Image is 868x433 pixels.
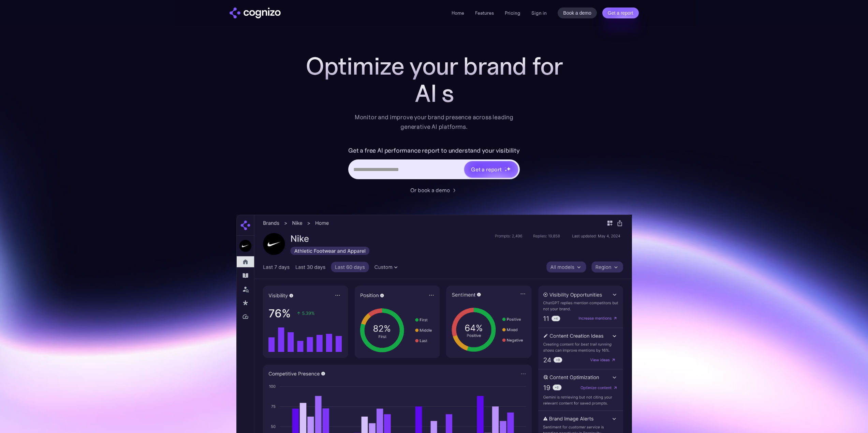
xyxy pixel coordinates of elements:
div: Monitor and improve your brand presence across leading generative AI platforms. [350,112,518,132]
div: AI s [298,80,571,107]
a: Home [452,10,464,16]
a: Pricing [505,10,520,16]
a: Book a demo [558,7,597,18]
a: Features [475,10,494,16]
div: Get a report [471,165,502,173]
img: star [505,169,507,172]
img: star [506,167,511,171]
a: Get a report [602,7,639,18]
a: Sign in [531,9,547,17]
div: Or book a demo [410,186,450,194]
a: Get a reportstarstarstar [464,160,519,178]
h1: Optimize your brand for [298,52,571,80]
img: cognizo logo [230,7,281,18]
img: star [505,167,506,168]
a: home [230,7,281,18]
form: Hero URL Input Form [348,145,520,183]
a: Or book a demo [410,186,458,194]
label: Get a free AI performance report to understand your visibility [348,145,520,156]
